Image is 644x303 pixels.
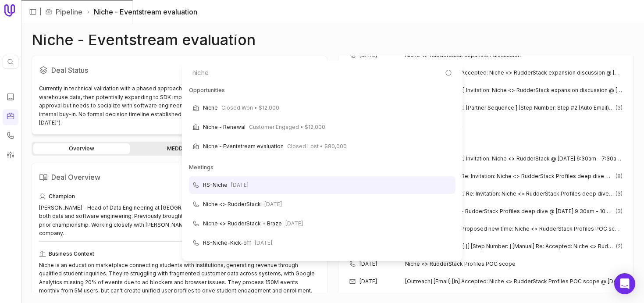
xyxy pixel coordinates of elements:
[203,238,251,248] span: RS-Niche-Kick-off
[285,218,303,229] span: [DATE]
[203,103,218,113] span: Niche
[287,141,347,152] span: Closed Lost • $80,000
[203,218,282,229] span: Niche <> RudderStack + Braze
[264,199,282,210] span: [DATE]
[203,141,284,152] span: Niche - Eventstream evaluation
[255,238,272,248] span: [DATE]
[203,180,228,190] span: RS-Niche
[249,122,325,132] span: Customer Engaged • $12,000
[203,199,261,210] span: Niche <> RudderStack
[231,180,249,190] span: [DATE]
[221,103,279,113] span: Closed Won • $12,000
[189,85,455,96] div: Opportunities
[185,85,459,257] div: Suggestions
[203,257,287,267] span: Rudderstack Overview for Niche
[189,162,455,173] div: Meetings
[185,64,459,82] input: Search for pages and commands...
[203,122,246,132] span: Niche - Renewal
[291,257,308,267] span: [DATE]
